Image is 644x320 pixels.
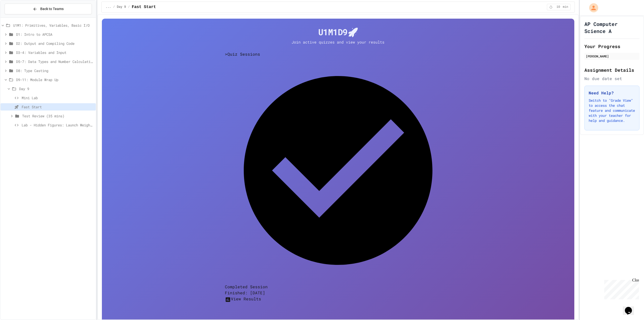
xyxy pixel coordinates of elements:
[113,5,115,9] span: /
[584,76,639,82] div: No due date set
[16,32,94,37] span: D1: Intro to APCSA
[16,59,94,64] span: D5-7: Data Types and Number Calculations
[40,6,64,12] span: Back to Teams
[584,2,599,14] div: My Account
[281,39,395,45] p: Join active quizzes and view your results
[22,95,94,100] span: Mini Lab
[602,278,639,299] iframe: chat widget
[16,77,94,82] span: D9-11: Module Wrap Up
[586,54,638,58] div: [PERSON_NAME]
[2,2,35,32] div: Chat with us now!Close
[225,284,451,290] p: Completed Session
[16,50,94,55] span: D3-4: Variables and Input
[22,122,94,128] span: Lab - Hidden Figures: Launch Weight Calculator
[128,5,130,9] span: /
[584,43,639,50] h2: Your Progress
[5,4,92,14] button: Back to Teams
[225,51,451,57] h5: > Quiz Sessions
[22,113,94,119] span: Test Review (35 mins)
[19,86,94,91] span: Day 9
[22,104,94,110] span: Fast Start
[117,5,126,9] span: Day 9
[106,5,111,9] span: ...
[16,68,94,73] span: D8: Type Casting
[225,27,451,37] h4: U1M1D9 🚀
[16,41,94,46] span: D2: Output and Compiling Code
[554,5,562,9] span: 10
[132,4,156,10] span: Fast Start
[13,23,94,28] span: U1M1: Primitives, Variables, Basic I/O
[589,90,635,96] h3: Need Help?
[225,296,261,303] button: View Results
[589,98,635,123] p: Switch to "Grade View" to access the chat feature and communicate with your teacher for help and ...
[584,66,639,74] h2: Assignment Details
[225,290,451,296] p: Finished: [DATE]
[623,300,639,315] iframe: chat widget
[563,5,568,9] span: min
[584,20,639,34] h1: AP Computer Science A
